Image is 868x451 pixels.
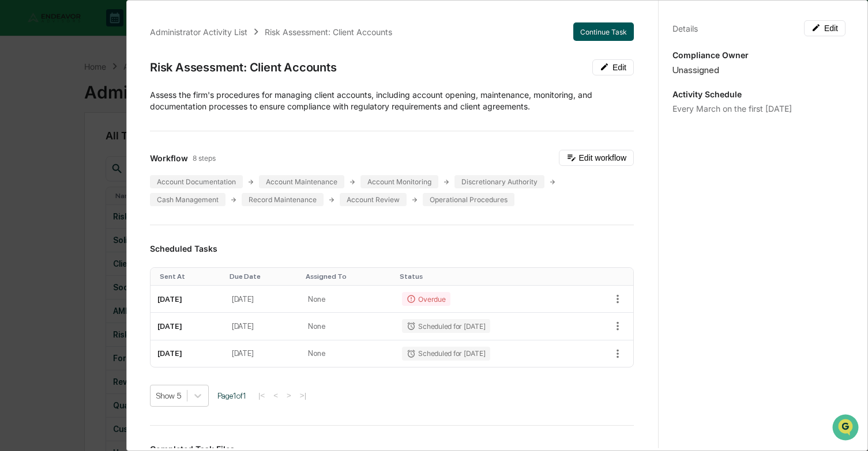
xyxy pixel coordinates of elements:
[7,141,79,161] a: 🖐️Preclearance
[196,92,210,105] button: Start new chat
[160,272,220,281] div: Toggle SortBy
[559,150,634,166] button: Edit workflow
[242,193,324,206] div: Record Maintenance
[454,175,544,188] div: Discretionary Authority
[402,319,490,333] div: Scheduled for [DATE]
[23,167,73,179] span: Data Lookup
[150,89,634,112] p: Assess the firm's procedures for managing client accounts, including account opening, maintenance...
[672,89,846,99] p: Activity Schedule
[217,391,246,400] span: Page 1 of 1
[592,59,634,75] button: Edit
[360,175,438,188] div: Account Monitoring
[301,313,395,340] td: None
[804,20,846,36] button: Edit
[81,195,140,204] a: Powered byPylon
[255,391,268,400] button: |<
[151,313,225,340] td: [DATE]
[150,193,226,206] div: Cash Management
[151,286,225,313] td: [DATE]
[150,60,337,74] div: Risk Assessment: Client Accounts
[12,146,21,156] div: 🖐️
[150,153,188,163] span: Workflow
[39,100,146,109] div: We're available if you need us!
[225,313,301,340] td: [DATE]
[95,145,143,157] span: Attestations
[225,286,301,313] td: [DATE]
[301,286,395,313] td: None
[672,24,698,33] div: Details
[7,162,77,183] a: 🔎Data Lookup
[306,272,390,281] div: Toggle SortBy
[23,145,74,157] span: Preclearance
[225,340,301,367] td: [DATE]
[30,52,190,65] input: Clear
[150,175,243,188] div: Account Documentation
[402,347,490,361] div: Scheduled for [DATE]
[672,50,846,60] p: Compliance Owner
[573,22,634,41] button: Continue Task
[230,272,296,281] div: Toggle SortBy
[115,195,140,204] span: Pylon
[296,391,310,400] button: >|
[12,168,21,177] div: 🔎
[193,154,216,162] span: 8 steps
[150,244,634,253] h3: Scheduled Tasks
[150,27,247,37] div: Administrator Activity List
[270,391,281,400] button: <
[12,88,32,109] img: 1746055101610-c473b297-6a78-478c-a979-82029cc54cd1
[402,292,450,306] div: Overdue
[39,88,189,100] div: Start new chat
[151,340,225,367] td: [DATE]
[423,193,514,206] div: Operational Procedures
[259,175,344,188] div: Account Maintenance
[301,340,395,367] td: None
[672,104,846,113] div: Every March on the first [DATE]
[340,193,407,206] div: Account Review
[400,272,572,281] div: Toggle SortBy
[84,146,93,156] div: 🗄️
[283,391,295,400] button: >
[831,413,862,444] iframe: Open customer support
[265,27,392,37] div: Risk Assessment: Client Accounts
[12,24,210,43] p: How can we help?
[672,65,846,75] div: Unassigned
[79,141,148,161] a: 🗄️Attestations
